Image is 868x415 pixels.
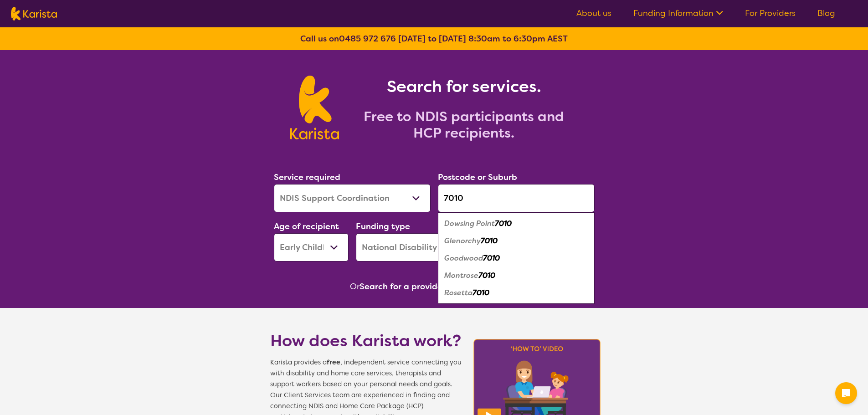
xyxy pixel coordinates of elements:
[442,267,590,284] div: Montrose 7010
[438,184,595,212] input: Type
[339,33,396,44] a: 0485 972 676
[350,108,578,141] h2: Free to NDIS participants and HCP recipients.
[11,7,57,20] img: Karista logo
[300,33,568,44] b: Call us on [DATE] to [DATE] 8:30am to 6:30pm AEST
[438,172,517,183] label: Postcode or Suburb
[274,172,340,183] label: Service required
[360,280,518,293] button: Search for a provider to leave a review
[350,280,360,293] span: Or
[481,236,498,246] em: 7010
[473,288,489,297] em: 7010
[745,8,796,19] a: For Providers
[270,330,462,352] h1: How does Karista work?
[442,284,590,302] div: Rosetta 7010
[274,221,339,232] label: Age of recipient
[478,271,495,280] em: 7010
[350,76,578,97] h1: Search for services.
[444,288,473,297] em: Rosetta
[444,236,481,246] em: Glenorchy
[444,271,478,280] em: Montrose
[290,76,339,139] img: Karista logo
[483,253,500,263] em: 7010
[576,8,611,19] a: About us
[495,219,512,228] em: 7010
[327,358,340,367] b: free
[817,8,835,19] a: Blog
[442,232,590,250] div: Glenorchy 7010
[442,250,590,267] div: Goodwood 7010
[356,221,410,232] label: Funding type
[444,219,495,228] em: Dowsing Point
[633,8,723,19] a: Funding Information
[442,215,590,232] div: Dowsing Point 7010
[444,253,483,263] em: Goodwood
